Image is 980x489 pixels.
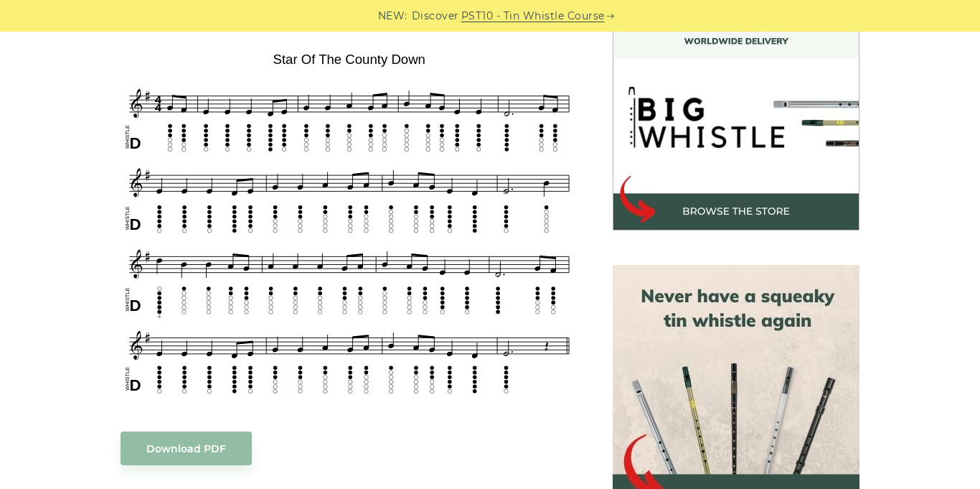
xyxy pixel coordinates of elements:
span: Discover [412,8,459,24]
img: Star of the County Down Tin Whistle Tab & Sheet Music [121,47,578,403]
a: Download PDF [121,432,252,465]
a: PST10 - Tin Whistle Course [461,8,605,24]
span: NEW: [378,8,407,24]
